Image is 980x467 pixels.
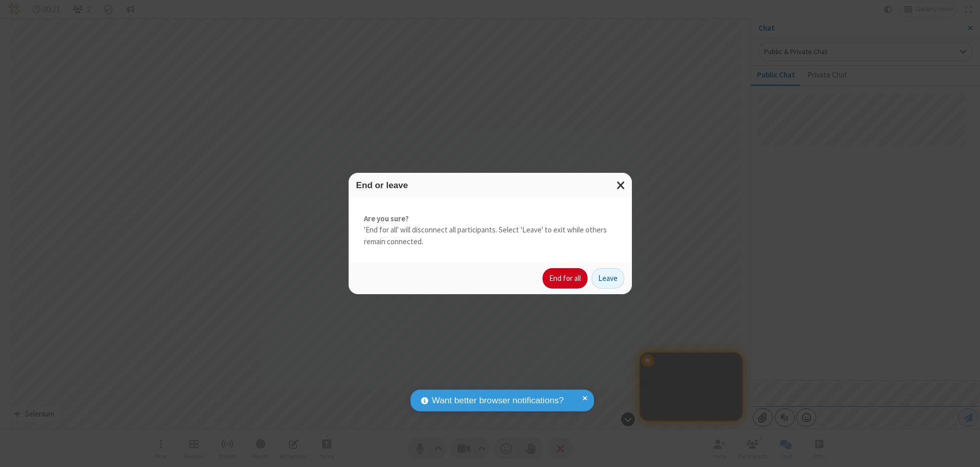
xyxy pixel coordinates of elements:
button: Close modal [610,173,632,198]
strong: Are you sure? [364,213,617,225]
button: End for all [543,268,587,289]
h3: End or leave [356,180,624,190]
button: Leave [592,268,624,289]
span: Want better browser notifications? [432,394,563,407]
div: 'End for all' will disconnect all participants. Select 'Leave' to exit while others remain connec... [349,198,632,263]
